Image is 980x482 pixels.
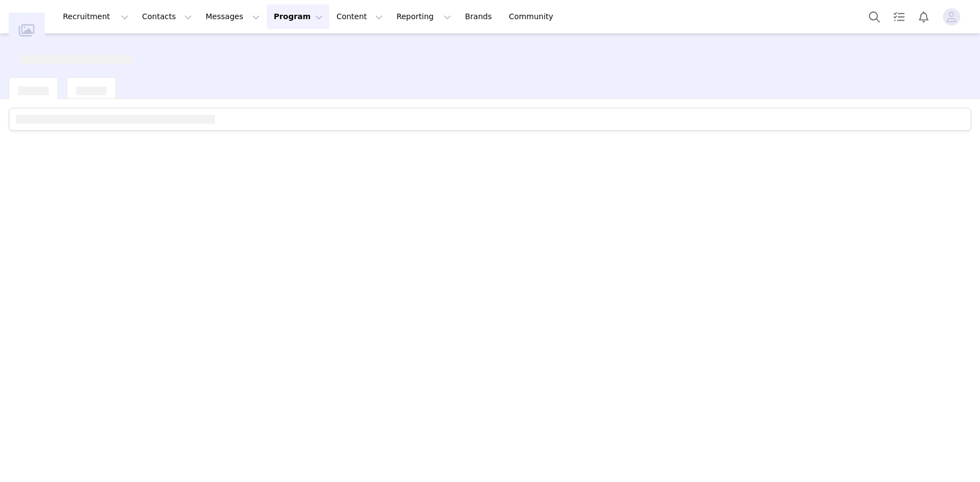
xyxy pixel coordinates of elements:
button: Contacts [136,4,199,29]
div: [object Object] [20,47,133,64]
button: Messages [199,4,266,29]
div: avatar [946,8,956,26]
button: Notifications [912,4,936,29]
a: Community [503,4,565,29]
button: Reporting [390,4,458,29]
button: Program [267,4,329,29]
button: Content [330,4,389,29]
div: [object Object] [76,78,107,95]
a: Tasks [887,4,911,29]
button: Search [862,4,886,29]
a: Brands [458,4,501,29]
button: Profile [936,8,971,26]
button: Recruitment [56,4,135,29]
div: [object Object] [18,78,49,95]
